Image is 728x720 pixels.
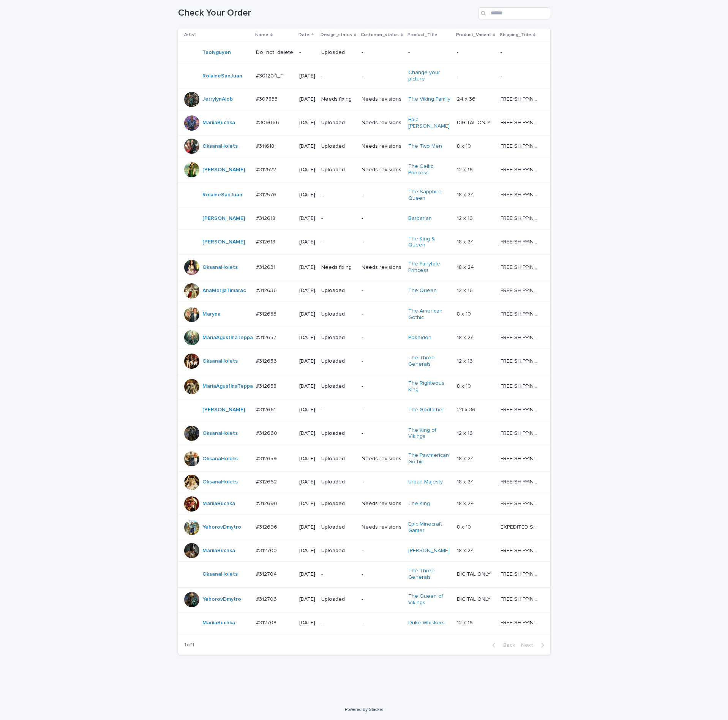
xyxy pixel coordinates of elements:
tr: OksanaHolets #312704#312704 [DATE]--The Three Generals DIGITAL ONLYDIGITAL ONLY FREE SHIPPING - p... [178,562,550,587]
p: [DATE] [299,456,315,462]
p: [DATE] [299,239,315,245]
p: #312656 [256,357,278,365]
tr: YehorovDmytro #312706#312706 [DATE]Uploaded-The Queen of Vikings DIGITAL ONLYDIGITAL ONLY FREE SH... [178,587,550,612]
p: - [362,430,402,437]
p: #312653 [256,309,278,317]
p: FREE SHIPPING - preview in 1-2 business days, after your approval delivery will take 5-10 b.d. [501,595,539,603]
span: Back [499,643,515,648]
p: [DATE] [299,96,315,103]
p: - [362,407,402,413]
a: Maryna [202,311,221,317]
div: Search [478,7,550,19]
a: The Queen of Vikings [408,593,451,606]
p: Shipping_Title [500,31,531,39]
p: Design_status [321,31,352,39]
tr: Maryna #312653#312653 [DATE]Uploaded-The American Gothic 8 x 108 x 10 FREE SHIPPING - preview in ... [178,302,550,327]
a: OksanaHolets [202,358,238,365]
a: Barbarian [408,215,432,222]
p: FREE SHIPPING - preview in 1-2 business days, after your approval delivery will take 5-10 b.d. [501,214,539,222]
p: Uploaded [321,548,355,554]
p: 12 x 16 [457,286,474,294]
tr: [PERSON_NAME] #312522#312522 [DATE]UploadedNeeds revisionsThe Celtic Princess 12 x 1612 x 16 FREE... [178,157,550,183]
p: FREE SHIPPING - preview in 1-2 business days, after your approval delivery will take 5-10 b.d. [501,382,539,390]
a: OksanaHolets [202,456,238,462]
p: FREE SHIPPING - preview in 1-2 business days, after your approval delivery will take 5-10 b.d. [501,333,539,341]
p: FREE SHIPPING - preview in 1-2 business days, after your approval delivery will take 5-10 b.d. [501,546,539,554]
p: - [321,407,355,413]
p: - [362,571,402,578]
a: The King [408,501,430,507]
a: The Viking Family [408,96,450,103]
a: The Three Generals [408,568,451,581]
p: FREE SHIPPING - preview in 1-2 business days, after your approval delivery will take 5-10 b.d. [501,165,539,173]
tr: MariiaBuchka #309066#309066 [DATE]UploadedNeeds revisionsEpic [PERSON_NAME] DIGITAL ONLYDIGITAL O... [178,110,550,136]
a: Epic [PERSON_NAME] [408,117,451,129]
p: Needs revisions [362,264,402,271]
a: RolaineSanJuan [202,73,242,79]
p: #312660 [256,429,279,437]
p: - [457,48,460,56]
p: [DATE] [299,407,315,413]
tr: OksanaHolets #312659#312659 [DATE]UploadedNeeds revisionsThe Pawmerican Gothic 18 x 2418 x 24 FRE... [178,446,550,472]
a: RolaineSanJuan [202,192,242,198]
p: FREE SHIPPING - preview in 1-2 business days, after your approval delivery will take 5-10 b.d. [501,429,539,437]
p: Uploaded [321,358,355,365]
p: FREE SHIPPING - preview in 1-2 business days, after your approval delivery will take 5-10 b.d. [501,405,539,413]
p: 12 x 16 [457,214,474,222]
p: #311618 [256,142,276,150]
p: - [362,311,402,317]
a: MariiaBuchka [202,501,235,507]
p: FREE SHIPPING - preview in 1-2 business days, after your approval delivery will take 5-10 b.d. [501,570,539,578]
button: Back [486,642,518,649]
a: TaoNguyen [202,49,231,56]
p: Artist [184,31,196,39]
a: The Queen [408,287,437,294]
p: #312657 [256,333,278,341]
p: 18 x 24 [457,454,475,462]
p: Uploaded [321,479,355,485]
p: Name [255,31,268,39]
p: EXPEDITED SHIPPING - preview in 1 business day; delivery up to 5 business days after your approval. [501,523,539,531]
p: FREE SHIPPING - preview in 1-2 business days, after your approval delivery will take 5-10 b.d. [501,357,539,365]
p: Product_Variant [456,31,491,39]
p: - [362,215,402,222]
p: [DATE] [299,358,315,365]
tr: OksanaHolets #311618#311618 [DATE]UploadedNeeds revisionsThe Two Men 8 x 108 x 10 FREE SHIPPING -... [178,136,550,157]
p: FREE SHIPPING - preview in 1-2 business days, after your approval delivery will take 5-10 b.d. [501,142,539,150]
a: MariiaBuchka [202,548,235,554]
p: 18 x 24 [457,263,475,271]
p: #312618 [256,214,277,222]
p: #312658 [256,382,278,390]
tr: OksanaHolets #312631#312631 [DATE]Needs fixingNeeds revisionsThe Fairytale Princess 18 x 2418 x 2... [178,255,550,280]
a: The Celtic Princess [408,163,451,176]
p: DIGITAL ONLY [457,570,492,578]
a: MariiaBuchka [202,620,235,626]
a: YehorovDmytro [202,524,241,531]
p: - [362,73,402,79]
p: Needs revisions [362,143,402,150]
p: [DATE] [299,620,315,626]
p: - [321,620,355,626]
p: Do_not_delete [256,48,295,56]
p: - [362,383,402,390]
p: #312700 [256,546,278,554]
p: Needs revisions [362,167,402,173]
p: FREE SHIPPING - preview in 1-2 business days, after your approval delivery will take 5-10 b.d. [501,286,539,294]
p: Uploaded [321,143,355,150]
p: Needs revisions [362,120,402,126]
p: Customer_status [361,31,399,39]
p: FREE SHIPPING - preview in 1-2 business days, after your approval delivery will take 5-10 b.d. [501,618,539,626]
p: Uploaded [321,49,355,56]
p: - [321,239,355,245]
tr: MariaAgustinaTeppa #312657#312657 [DATE]Uploaded-Poseidon 18 x 2418 x 24 FREE SHIPPING - preview ... [178,327,550,349]
p: Uploaded [321,287,355,294]
p: [DATE] [299,73,315,79]
p: Needs fixing [321,264,355,271]
p: - [501,71,504,79]
p: Uploaded [321,167,355,173]
tr: OksanaHolets #312660#312660 [DATE]Uploaded-The King of Vikings 12 x 1612 x 16 FREE SHIPPING - pre... [178,421,550,446]
tr: OksanaHolets #312656#312656 [DATE]Uploaded-The Three Generals 12 x 1612 x 16 FREE SHIPPING - prev... [178,349,550,374]
tr: [PERSON_NAME] #312661#312661 [DATE]--The Godfather 24 x 3624 x 36 FREE SHIPPING - preview in 1-2 ... [178,399,550,421]
p: Uploaded [321,524,355,531]
p: #301204_T [256,71,285,79]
